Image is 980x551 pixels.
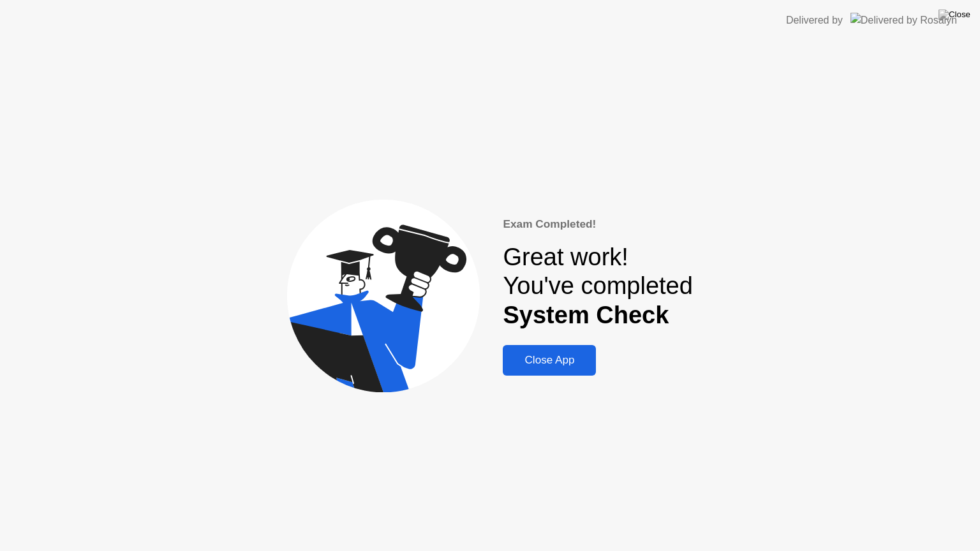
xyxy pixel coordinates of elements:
[507,354,592,367] div: Close App
[503,302,669,328] b: System Check
[503,345,596,376] button: Close App
[503,216,692,233] div: Exam Completed!
[503,243,692,330] div: Great work! You've completed
[850,13,957,27] img: Delivered by Rosalyn
[939,10,970,20] img: Close
[786,13,843,28] div: Delivered by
